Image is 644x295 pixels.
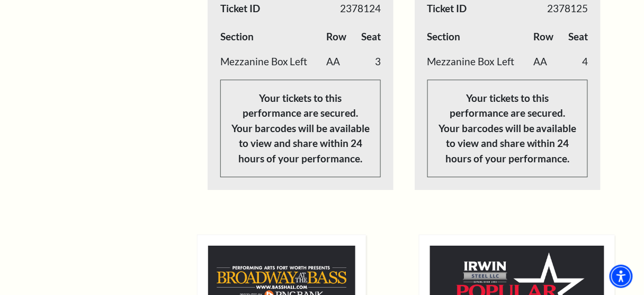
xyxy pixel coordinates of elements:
div: Accessibility Menu [610,265,633,288]
span: 2378124 [340,1,381,16]
label: Section [427,29,461,45]
td: AA [326,49,357,75]
span: 2378125 [547,1,588,16]
td: Mezzanine Box Left [427,49,534,75]
td: AA [533,49,564,75]
label: Row [533,29,553,45]
label: Seat [568,29,588,45]
p: Your tickets to this performance are secured. Your barcodes will be available to view and share w... [220,80,381,178]
span: Ticket ID [427,1,467,16]
span: Ticket ID [220,1,260,16]
p: Your tickets to this performance are secured. Your barcodes will be available to view and share w... [427,80,588,178]
label: Row [326,29,346,45]
td: 4 [564,49,588,75]
td: 3 [357,49,381,75]
td: Mezzanine Box Left [220,49,327,75]
label: Seat [361,29,381,45]
label: Section [220,29,254,45]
